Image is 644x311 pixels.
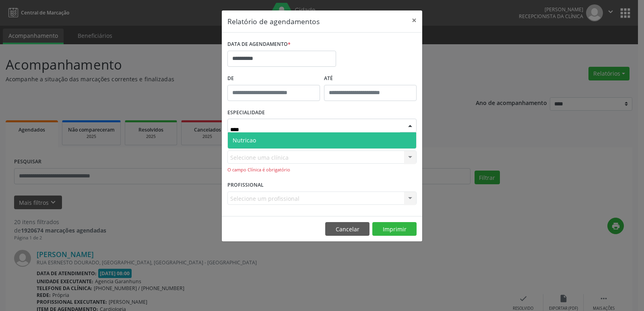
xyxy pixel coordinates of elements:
button: Close [406,10,422,30]
span: Nutricao [233,136,256,144]
h5: Relatório de agendamentos [227,16,320,27]
label: DATA DE AGENDAMENTO [227,38,291,51]
label: De [227,72,320,85]
button: Cancelar [325,222,369,236]
label: PROFISSIONAL [227,179,264,192]
label: ATÉ [324,72,417,85]
label: ESPECIALIDADE [227,107,265,119]
div: O campo Clínica é obrigatório [227,167,417,173]
button: Imprimir [372,222,417,236]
